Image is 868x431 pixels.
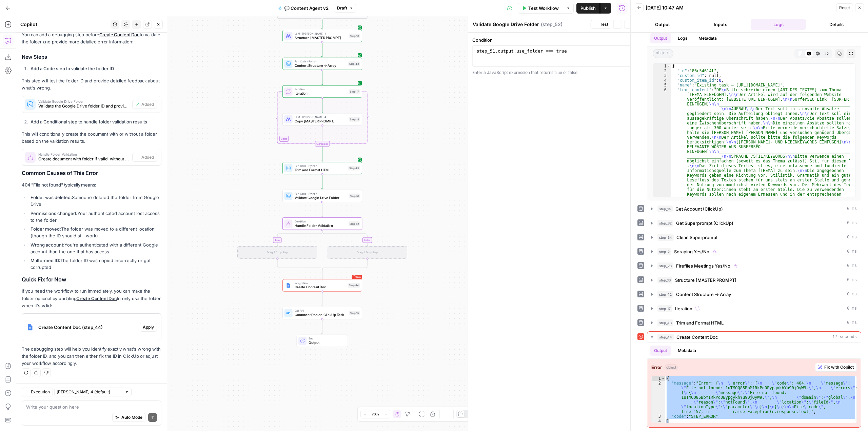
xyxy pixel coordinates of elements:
[591,20,611,29] button: Test
[321,70,323,85] g: Edge from step_42 to step_17
[676,291,731,298] span: Content Structure → Array
[57,389,122,395] input: Claude Sonnet 4 (default)
[38,100,130,103] span: Validate Google Drive Folder
[38,153,130,156] span: Handle Folder Validation
[832,334,857,340] span: 17 seconds
[647,303,861,314] button: 0 ms
[295,223,347,228] span: Handle Folder Validation
[295,63,346,68] span: Content Structure → Array
[847,277,857,283] span: 0 ms
[315,141,330,146] div: Complete
[651,364,662,371] strong: Error
[657,291,673,298] span: step_42
[647,260,861,271] button: 0 ms
[274,3,333,14] button: 💬 Content Agent v2
[576,3,600,14] button: Publish
[99,32,140,37] a: Create Content Doc
[22,77,161,92] p: This step will test the folder ID and provide detailed feedback about what's wrong.
[653,68,671,73] div: 2
[676,334,718,340] span: Create Content Doc
[321,42,323,57] g: Edge from step_16 to step_42
[295,281,346,285] span: Integration
[29,194,161,208] li: Someone deleted the folder from Google Drive
[321,269,323,279] g: Edge from step_52-conditional-end to step_44
[295,32,347,36] span: LLM · [PERSON_NAME] 4
[676,220,733,227] span: Get Superprompt (ClickUp)
[286,283,291,288] img: Instagram%20post%20-%201%201.png
[675,305,692,312] span: Iteration
[647,289,861,300] button: 0 ms
[652,376,665,381] div: 1
[647,218,861,229] button: 0 ms
[22,131,161,145] p: This will conditionally create the document with or without a folder based on the validation resu...
[321,20,323,30] g: Edge from step_28-conditional-end to step_16
[309,340,343,345] span: Output
[132,100,157,109] button: Added
[348,61,360,66] div: Step 42
[132,153,157,162] button: Added
[647,332,861,342] button: 17 seconds
[349,194,360,198] div: Step 51
[22,31,161,45] p: You can add a debugging step before to validate the folder and provide more detailed error inform...
[647,31,861,200] div: 0 ms
[635,19,690,30] button: Output
[295,285,346,290] span: Create Content Doc
[657,277,672,283] span: step_16
[282,217,362,230] div: ConditionHandle Folder ValidationStep 52
[372,411,379,417] span: 76%
[237,246,317,258] div: Drag & Drop Step
[473,21,539,28] textarea: Validate Google Drive Folder
[349,89,360,94] div: Step 17
[676,319,724,326] span: Trim and Format HTML
[143,324,154,330] span: Apply
[647,343,861,427] div: 17 seconds
[653,64,671,68] div: 1
[847,263,857,269] span: 0 ms
[31,389,50,395] span: Execution
[541,21,563,28] span: ( step_52 )
[847,206,857,212] span: 0 ms
[295,192,347,196] span: Run Code · Python
[321,174,323,189] g: Edge from step_43 to step_51
[295,35,347,40] span: Structure [MASTER PROMPT]
[847,291,857,297] span: 0 ms
[580,5,596,12] span: Publish
[847,306,857,312] span: 0 ms
[650,346,671,356] button: Output
[22,346,161,367] p: The debugging step will help you identify exactly what's wrong with the folder ID, and you can th...
[309,336,343,340] span: End
[295,119,347,124] span: Copy [MASTER PROMPT]
[22,53,161,61] h3: New Steps
[650,33,671,43] button: Output
[295,115,347,119] span: LLM · [PERSON_NAME] 4
[652,414,665,419] div: 3
[674,33,692,43] button: Logs
[322,259,368,271] g: Edge from step_52-else-ghost to step_52-conditional-end
[295,219,347,223] span: Condition
[653,83,671,87] div: 5
[295,59,346,63] span: Run Code · Python
[472,37,633,43] label: Condition
[282,85,362,98] div: LoopIterationIterationStep 17
[824,364,854,370] span: Fix with Copilot
[282,113,362,125] div: LLM · [PERSON_NAME] 4Copy [MASTER PROMPT]Step 18
[675,277,736,283] span: Structure [MASTER PROMPT]
[321,98,323,113] g: Edge from step_17 to step_18
[31,119,147,124] strong: Add a Conditional step to handle folder validation results
[22,170,161,176] h2: Common Causes of This Error
[847,249,857,255] span: 0 ms
[22,288,161,309] p: If you need the workflow to run immediately, you can make the folder optional by updating to only...
[38,103,130,109] span: Validate the Google Drive folder ID and provide detailed error information
[20,21,108,28] div: Copilot
[653,49,673,58] span: object
[647,203,861,214] button: 0 ms
[282,335,362,347] div: EndOutput
[647,317,861,328] button: 0 ms
[528,5,559,12] span: Test Workflow
[29,241,161,255] li: You're authenticated with a different Google account than the one that has access
[657,262,673,269] span: step_28
[121,414,142,420] span: Auto Mode
[847,220,857,226] span: 0 ms
[277,230,322,246] g: Edge from step_52 to step_52-if-ghost
[282,30,362,42] div: LLM · [PERSON_NAME] 4Structure [MASTER PROMPT]Step 16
